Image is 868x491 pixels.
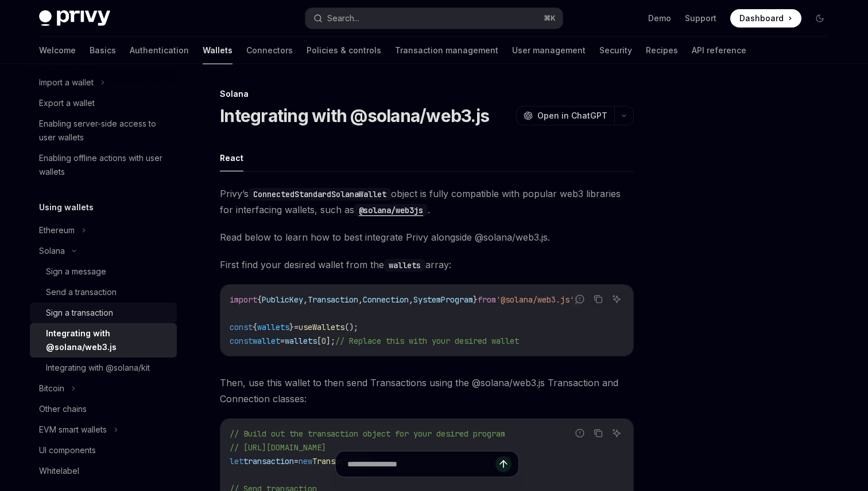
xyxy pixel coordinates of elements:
[685,13,716,24] a: Support
[646,37,678,64] a: Recipes
[811,9,829,28] button: Toggle dark mode
[496,294,574,305] span: '@solana/web3.js'
[739,13,784,24] span: Dashboard
[317,336,321,346] span: [
[495,456,511,472] button: Send message
[253,336,280,346] span: wallet
[478,294,496,305] span: from
[220,144,243,171] button: React
[591,426,606,441] button: Copy the contents from the code block
[39,201,94,214] h5: Using wallets
[30,461,177,481] a: Whitelabel
[30,148,177,182] a: Enabling offline actions with user wallets
[203,37,232,64] a: Wallets
[30,282,177,303] a: Send a transaction
[230,336,253,346] span: const
[39,443,96,457] div: UI components
[299,322,344,332] span: useWallets
[280,336,285,346] span: =
[246,37,293,64] a: Connectors
[30,323,177,358] a: Integrating with @solana/web3.js
[46,285,117,299] div: Send a transaction
[321,336,326,346] span: 0
[326,336,335,346] span: ];
[308,294,358,305] span: Transaction
[230,294,257,305] span: import
[327,11,359,25] div: Search...
[335,336,519,346] span: // Replace this with your desired wallet
[516,106,614,125] button: Open in ChatGPT
[572,292,587,307] button: Report incorrect code
[230,429,505,439] span: // Build out the transaction object for your desired program
[30,378,177,399] button: Bitcoin
[262,294,303,305] span: PublicKey
[294,322,299,332] span: =
[30,261,177,282] a: Sign a message
[39,423,107,437] div: EVM smart wallets
[39,464,79,478] div: Whitelabel
[130,37,189,64] a: Authentication
[395,37,498,64] a: Transaction management
[220,186,634,218] span: Privy’s object is fully compatible with popular web3 libraries for interfacing wallets, such as .
[473,294,478,305] span: }
[39,244,65,258] div: Solana
[537,110,607,121] span: Open in ChatGPT
[257,294,262,305] span: {
[354,204,428,215] a: @solana/web3js
[384,259,425,272] code: wallets
[220,88,634,100] div: Solana
[344,322,358,332] span: ();
[46,265,106,278] div: Sign a message
[347,451,495,477] input: Ask a question...
[220,375,634,407] span: Then, use this wallet to then send Transactions using the @solana/web3.js Transaction and Connect...
[30,220,177,241] button: Ethereum
[220,229,634,245] span: Read below to learn how to best integrate Privy alongside @solana/web3.js.
[39,223,75,237] div: Ethereum
[544,14,556,23] span: ⌘ K
[591,292,606,307] button: Copy the contents from the code block
[46,361,150,375] div: Integrating with @solana/kit
[39,76,94,89] div: Import a wallet
[30,440,177,461] a: UI components
[30,113,177,148] a: Enabling server-side access to user wallets
[230,442,326,453] span: // [URL][DOMAIN_NAME]
[648,13,671,24] a: Demo
[512,37,586,64] a: User management
[30,72,177,93] button: Import a wallet
[409,294,413,305] span: ,
[307,37,381,64] a: Policies & controls
[354,204,428,217] code: @solana/web3js
[305,8,563,29] button: Search...⌘K
[363,294,409,305] span: Connection
[572,426,587,441] button: Report incorrect code
[46,306,113,320] div: Sign a transaction
[30,419,177,440] button: EVM smart wallets
[609,426,624,441] button: Ask AI
[289,322,294,332] span: }
[39,382,64,395] div: Bitcoin
[692,37,746,64] a: API reference
[39,37,76,64] a: Welcome
[39,96,95,110] div: Export a wallet
[413,294,473,305] span: SystemProgram
[30,399,177,419] a: Other chains
[39,117,170,144] div: Enabling server-side access to user wallets
[285,336,317,346] span: wallets
[220,105,489,126] h1: Integrating with @solana/web3.js
[230,322,253,332] span: const
[253,322,257,332] span: {
[30,303,177,323] a: Sign a transaction
[90,37,116,64] a: Basics
[730,9,801,28] a: Dashboard
[30,358,177,378] a: Integrating with @solana/kit
[609,292,624,307] button: Ask AI
[30,241,177,261] button: Solana
[46,327,170,354] div: Integrating with @solana/web3.js
[599,37,632,64] a: Security
[30,93,177,113] a: Export a wallet
[249,188,391,201] code: ConnectedStandardSolanaWallet
[257,322,289,332] span: wallets
[39,151,170,179] div: Enabling offline actions with user wallets
[303,294,308,305] span: ,
[39,402,87,416] div: Other chains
